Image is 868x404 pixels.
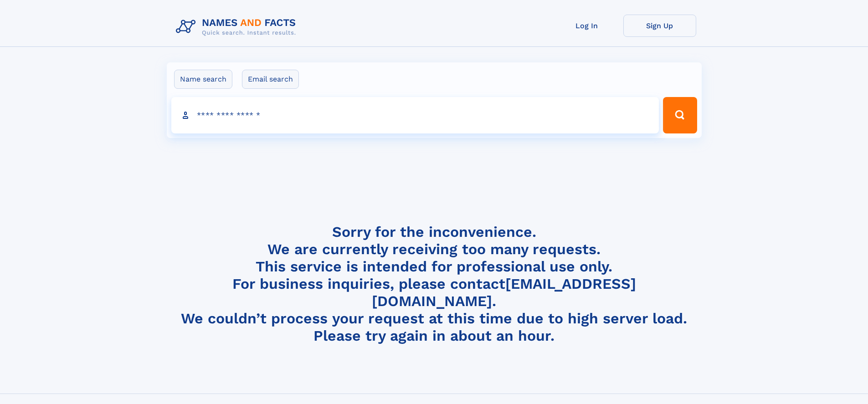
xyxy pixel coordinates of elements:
[172,15,303,39] img: Logo Names and Facts
[174,70,232,89] label: Name search
[242,70,299,89] label: Email search
[172,223,696,345] h4: Sorry for the inconvenience. We are currently receiving too many requests. This service is intend...
[623,15,696,37] a: Sign Up
[663,97,697,133] button: Search Button
[171,97,659,133] input: search input
[372,275,636,310] a: [EMAIL_ADDRESS][DOMAIN_NAME]
[550,15,623,37] a: Log In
